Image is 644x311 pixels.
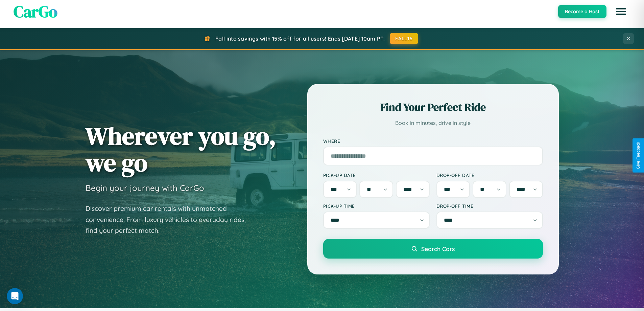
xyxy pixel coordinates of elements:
p: Discover premium car rentals with unmatched convenience. From luxury vehicles to everyday rides, ... [86,203,255,236]
button: Open menu [612,2,630,21]
iframe: Intercom live chat [7,288,23,304]
button: FALL15 [390,33,418,44]
h3: Begin your journey with CarGo [86,183,204,193]
label: Where [323,138,543,144]
p: Book in minutes, drive in style [323,118,543,128]
label: Drop-off Time [436,203,543,209]
div: Give Feedback [636,142,641,169]
span: Search Cars [421,245,455,252]
span: Fall into savings with 15% off for all users! Ends [DATE] 10am PT. [215,35,385,42]
label: Drop-off Date [436,172,543,178]
span: CarGo [14,0,57,23]
button: Become a Host [558,5,606,18]
label: Pick-up Date [323,172,430,178]
h2: Find Your Perfect Ride [323,100,543,115]
button: Search Cars [323,239,543,259]
h1: Wherever you go, we go [86,123,276,176]
label: Pick-up Time [323,203,430,209]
